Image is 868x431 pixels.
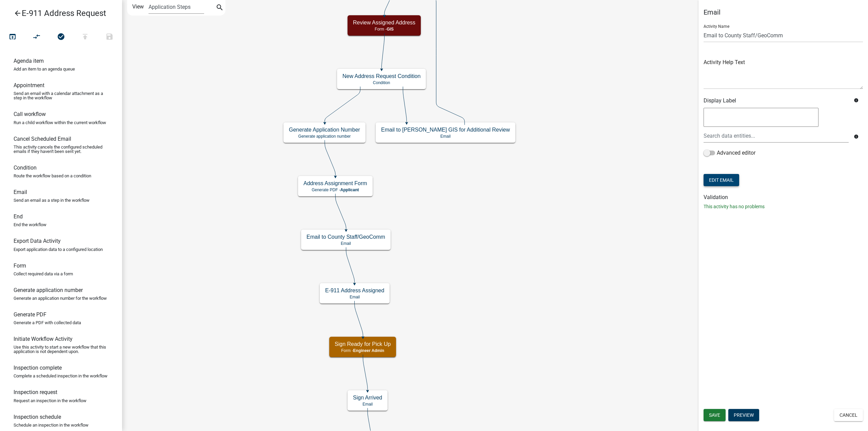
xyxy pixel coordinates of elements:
[14,320,81,325] p: Generate a PDF with collected data
[14,82,44,89] h6: Appointment
[342,80,420,85] p: Condition
[381,126,510,133] h5: Email to [PERSON_NAME] GIS for Additional Review
[214,3,225,14] button: search
[14,296,107,300] p: Generate an application number for the workflow
[704,97,849,104] h6: Display Label
[704,8,863,16] h5: Email
[325,295,384,299] p: Email
[14,198,90,202] p: Send an email as a step in the workflow
[289,134,360,139] p: Generate application number
[14,247,103,252] p: Export application data to a configured location
[14,91,108,100] p: Send an email with a calendar attachment as a step in the workflow
[14,111,46,117] h6: Call workflow
[704,409,726,421] button: Save
[14,145,108,154] p: This activity cancels the configured scheduled emails if they haven't been sent yet.
[14,67,75,71] p: Add an item to an agenda queue
[704,129,849,143] input: Search data entities...
[854,134,859,139] i: info
[387,27,394,32] span: GIS
[704,194,863,200] h6: Validation
[303,180,367,187] h5: Address Assignment Form
[14,262,26,269] h6: Form
[289,126,360,133] h5: Generate Application Number
[14,238,61,244] h6: Export Data Activity
[49,30,73,44] button: No problems
[335,348,391,353] p: Form -
[14,365,62,371] h6: Inspection complete
[353,27,415,32] p: Form -
[307,234,385,240] h5: Email to County Staff/GeoComm
[303,188,367,192] p: Generate PDF -
[14,389,57,395] h6: Inspection request
[704,149,755,157] label: Advanced editor
[14,423,88,427] p: Schedule an inspection in the workflow
[105,33,114,42] i: save
[14,9,22,19] i: arrow_back
[0,30,122,46] div: Workflow actions
[97,30,122,44] button: Save
[216,3,224,13] i: search
[14,222,46,227] p: End the workflow
[14,336,73,342] h6: Initiate Workflow Activity
[24,30,49,44] button: Auto Layout
[342,73,420,79] h5: New Address Request Condition
[14,58,44,64] h6: Agenda item
[0,30,25,44] button: Test Workflow
[14,398,86,403] p: Request an inspection in the workflow
[14,189,27,195] h6: Email
[81,33,89,42] i: publish
[353,348,384,353] span: Engineer Admin
[8,33,17,42] i: open_in_browser
[704,174,739,186] button: Edit Email
[14,213,23,220] h6: End
[353,402,382,407] p: Email
[14,120,106,125] p: Run a child workflow within the current workflow
[14,174,91,178] p: Route the workflow based on a condition
[381,134,510,139] p: Email
[14,374,107,378] p: Complete a scheduled inspection in the workflow
[73,30,97,44] button: Publish
[14,414,61,420] h6: Inspection schedule
[307,241,385,246] p: Email
[33,33,41,42] i: compare_arrows
[57,33,65,42] i: check_circle
[340,188,359,192] span: Applicant
[14,272,73,276] p: Collect required data via a form
[709,412,720,418] span: Save
[854,98,859,103] i: info
[728,409,759,421] button: Preview
[834,409,863,421] button: Cancel
[353,19,415,26] h5: Review Assigned Address
[14,345,108,354] p: Use this activity to start a new workflow that this application is not dependent upon.
[353,394,382,401] h5: Sign Arrived
[14,136,71,142] h6: Cancel Scheduled Email
[335,341,391,347] h5: Sign Ready for Pick Up
[14,287,83,293] h6: Generate application number
[5,5,111,21] a: E-911 Address Request
[704,203,863,210] p: This activity has no problems
[14,311,46,318] h6: Generate PDF
[14,164,37,171] h6: Condition
[325,287,384,294] h5: E-911 Address Assigned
